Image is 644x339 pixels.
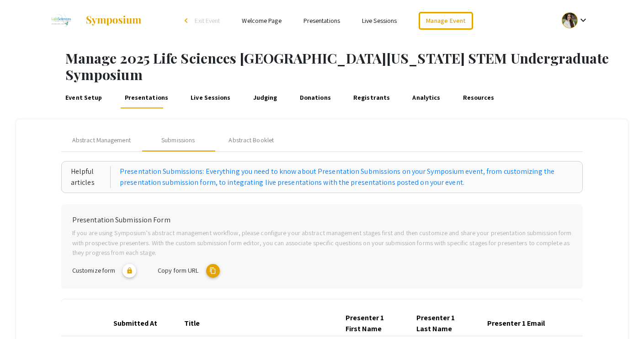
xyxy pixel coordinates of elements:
[461,86,496,108] a: Resources
[46,9,143,32] a: 2025 Life Sciences South Florida STEM Undergraduate Symposium
[64,86,104,108] a: Event Setup
[71,166,111,188] div: Helpful articles
[195,16,220,25] span: Exit Event
[161,135,195,145] div: Submissions
[120,166,573,188] a: Presentation Submissions: Everything you need to know about Presentation Submissions on your Symp...
[578,15,589,26] mat-icon: Expand account dropdown
[242,16,281,25] a: Welcome Page
[229,135,274,145] div: Abstract Booklet
[123,86,170,108] a: Presentations
[487,318,553,329] div: Presenter 1 Email
[487,318,545,329] div: Presenter 1 Email
[362,16,397,25] a: Live Sessions
[185,18,190,23] div: arrow_back_ios
[352,86,392,108] a: Registrants
[251,86,279,108] a: Judging
[72,228,572,258] p: If you are using Symposium’s abstract management workflow, please configure your abstract managem...
[184,318,200,329] div: Title
[416,312,464,334] div: Presenter 1 Last Name
[85,15,142,26] img: Symposium by ForagerOne
[303,16,340,25] a: Presentations
[113,318,165,329] div: Submitted At
[206,264,220,278] mat-icon: copy URL
[552,10,598,31] button: Expand account dropdown
[419,12,473,30] a: Manage Event
[65,50,644,83] h1: Manage 2025 Life Sciences [GEOGRAPHIC_DATA][US_STATE] STEM Undergraduate Symposium
[158,266,198,274] span: Copy form URL
[46,9,76,32] img: 2025 Life Sciences South Florida STEM Undergraduate Symposium
[113,318,157,329] div: Submitted At
[72,266,115,274] span: Customize form
[346,312,394,334] div: Presenter 1 First Name
[184,318,208,329] div: Title
[346,312,402,334] div: Presenter 1 First Name
[189,86,232,108] a: Live Sessions
[7,298,39,332] iframe: Chat
[72,215,572,224] h6: Presentation Submission Form
[122,264,136,278] mat-icon: lock
[298,86,332,108] a: Donations
[416,312,473,334] div: Presenter 1 Last Name
[411,86,442,108] a: Analytics
[72,135,131,145] span: Abstract Management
